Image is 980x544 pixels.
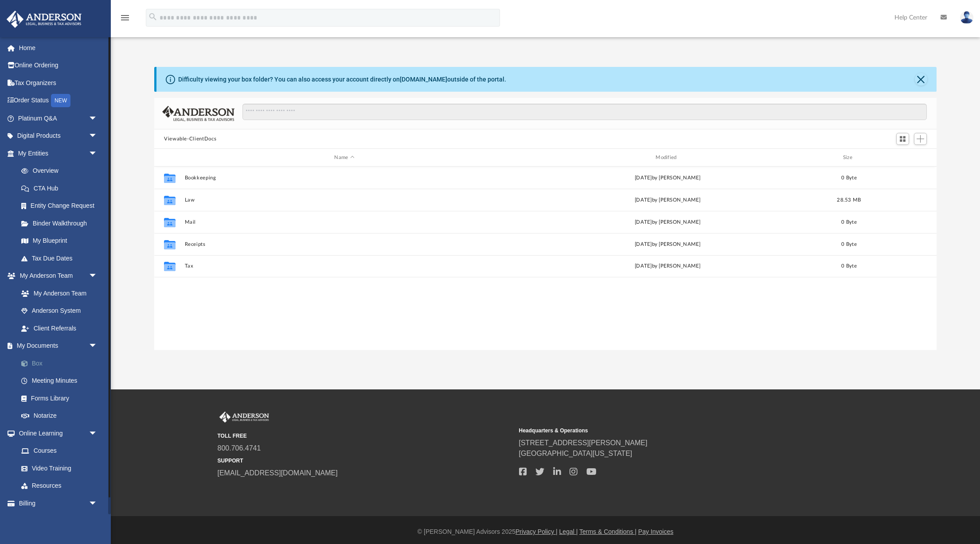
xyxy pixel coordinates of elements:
button: Switch to Grid View [896,133,910,145]
a: Client Referrals [12,319,106,337]
div: Name [184,154,504,162]
span: arrow_drop_down [89,127,106,145]
a: Digital Productsarrow_drop_down [6,127,111,145]
i: search [148,12,158,22]
span: arrow_drop_down [89,337,106,355]
span: arrow_drop_down [89,494,106,513]
a: Billingarrow_drop_down [6,494,111,512]
a: menu [120,17,130,23]
a: [EMAIL_ADDRESS][DOMAIN_NAME] [218,469,338,477]
a: Overview [12,162,111,180]
img: Anderson Advisors Platinum Portal [4,11,84,28]
a: Online Learningarrow_drop_down [6,424,106,442]
a: Courses [12,442,106,460]
a: Tax Organizers [6,74,111,92]
a: Events Calendar [6,512,111,530]
button: Mail [185,219,504,225]
span: 28.53 MB [837,198,861,202]
span: 0 Byte [841,220,857,225]
div: © [PERSON_NAME] Advisors 2025 [111,527,980,536]
i: menu [120,12,130,23]
div: [DATE] by [PERSON_NAME] [508,241,828,249]
span: 0 Byte [841,175,857,180]
a: Video Training [12,459,102,477]
a: Legal | [559,528,578,535]
a: Entity Change Request [12,197,111,215]
div: [DATE] by [PERSON_NAME] [508,174,828,182]
span: arrow_drop_down [89,424,106,443]
a: My Anderson Team [12,284,102,302]
a: My Anderson Teamarrow_drop_down [6,267,106,285]
div: id [871,154,933,162]
img: Anderson Advisors Platinum Portal [218,412,271,423]
input: Search files and folders [242,104,927,120]
button: Add [914,133,927,145]
small: SUPPORT [218,457,513,465]
div: id [158,154,180,162]
a: Tax Due Dates [12,249,111,267]
a: My Blueprint [12,232,106,250]
span: arrow_drop_down [89,144,106,163]
a: [DOMAIN_NAME] [400,76,447,83]
a: [GEOGRAPHIC_DATA][US_STATE] [519,450,633,457]
div: Difficulty viewing your box folder? You can also access your account directly on outside of the p... [178,75,506,84]
a: Pay Invoices [638,528,673,535]
div: NEW [51,94,70,107]
a: Binder Walkthrough [12,214,111,232]
img: User Pic [960,11,973,24]
a: Box [12,354,111,372]
a: Meeting Minutes [12,372,111,390]
div: grid [154,167,937,350]
a: CTA Hub [12,179,111,197]
a: Terms & Conditions | [579,528,636,535]
a: Order StatusNEW [6,92,111,110]
div: [DATE] by [PERSON_NAME] [508,218,828,226]
div: [DATE] by [PERSON_NAME] [508,262,828,270]
button: Tax [185,263,504,269]
button: Bookkeeping [185,175,504,181]
a: Resources [12,477,106,495]
a: 800.706.4741 [218,444,261,452]
a: My Entitiesarrow_drop_down [6,144,111,162]
button: Close [915,73,927,85]
a: Notarize [12,407,111,425]
a: Home [6,39,111,57]
a: Platinum Q&Aarrow_drop_down [6,109,111,127]
div: Modified [508,154,828,162]
a: Anderson System [12,302,106,320]
div: [DATE] by [PERSON_NAME] [508,196,828,204]
span: 0 Byte [841,242,857,247]
small: Headquarters & Operations [519,427,814,435]
span: arrow_drop_down [89,109,106,128]
span: arrow_drop_down [89,267,106,285]
a: Privacy Policy | [515,528,558,535]
div: Size [832,154,867,162]
a: Forms Library [12,389,106,407]
a: Online Ordering [6,57,111,74]
button: Receipts [185,241,504,247]
a: [STREET_ADDRESS][PERSON_NAME] [519,439,648,447]
button: Viewable-ClientDocs [164,135,216,143]
button: Law [185,197,504,203]
a: My Documentsarrow_drop_down [6,337,111,355]
small: TOLL FREE [218,432,513,440]
span: 0 Byte [841,264,857,268]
